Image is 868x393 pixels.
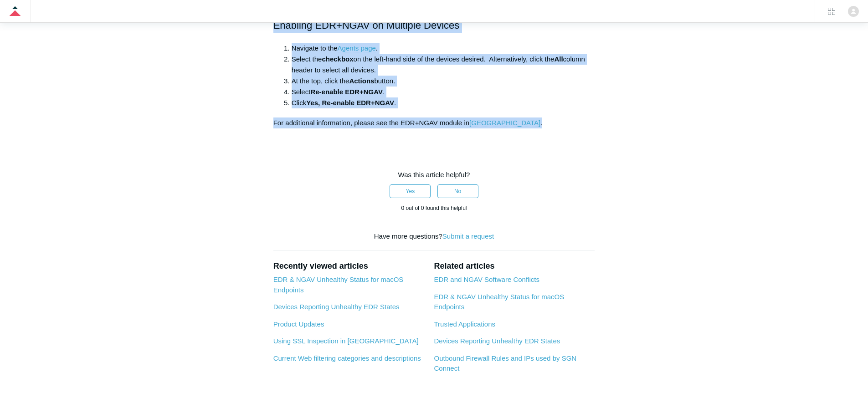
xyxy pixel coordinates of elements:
button: This article was helpful [390,184,431,198]
a: Current Web filtering categories and descriptions [273,354,421,362]
p: For additional information, please see the EDR+NGAV module in . [273,117,595,128]
li: Click . [292,97,595,108]
zd-hc-trigger: Click your profile icon to open the profile menu [848,6,859,17]
strong: All [554,55,563,63]
span: 0 out of 0 found this helpful [401,205,467,211]
h2: Related articles [434,260,595,272]
h2: Enabling EDR+NGAV on Multiple Devices [273,17,595,33]
a: Devices Reporting Unhealthy EDR States [273,303,400,311]
h2: Recently viewed articles [273,260,425,272]
a: Product Updates [273,320,324,328]
a: [GEOGRAPHIC_DATA] [469,119,540,127]
a: Submit a request [442,232,494,240]
li: Select . [292,87,595,97]
a: EDR & NGAV Unhealthy Status for macOS Endpoints [434,293,564,311]
li: At the top, click the button. [292,76,595,87]
a: Outbound Firewall Rules and IPs used by SGN Connect [434,354,576,373]
a: Devices Reporting Unhealthy EDR States [434,337,560,345]
a: Using SSL Inspection in [GEOGRAPHIC_DATA] [273,337,419,345]
img: user avatar [848,6,859,17]
a: EDR and NGAV Software Conflicts [434,276,539,283]
li: Select the on the left-hand side of the devices desired. Alternatively, click the column header t... [292,54,595,76]
li: Navigate to the . [292,43,595,54]
span: Was this article helpful? [398,171,470,179]
button: This article was not helpful [437,184,478,198]
div: Have more questions? [273,231,595,242]
strong: Yes, Re-enable EDR+NGAV [306,99,394,107]
a: EDR & NGAV Unhealthy Status for macOS Endpoints [273,276,404,294]
strong: Re-enable EDR+NGAV [310,88,383,96]
strong: Actions [349,77,374,85]
a: Agents page [338,44,376,52]
strong: checkbox [322,55,353,63]
a: Trusted Applications [434,320,495,328]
